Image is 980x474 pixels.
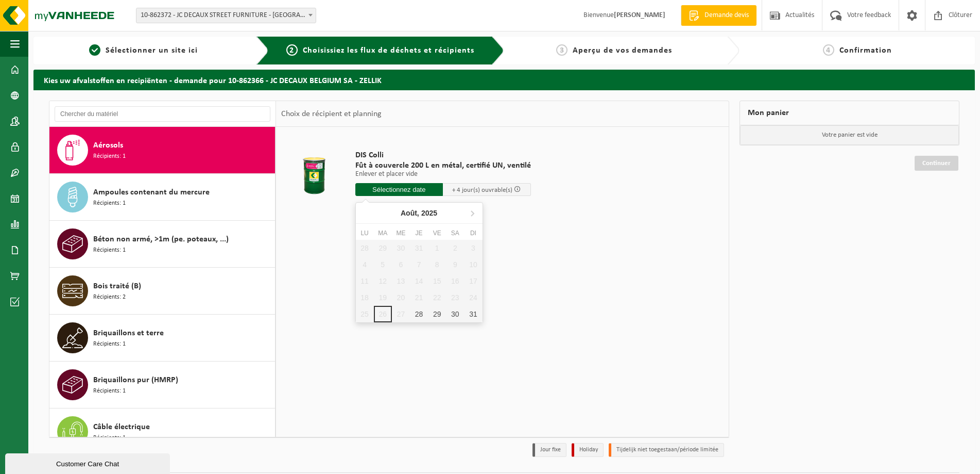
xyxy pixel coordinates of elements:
div: Août, [397,205,441,221]
span: Béton non armé, >1m (pe. poteaux, ...) [93,233,229,246]
a: 1Sélectionner un site ici [39,44,248,57]
h2: Kies uw afvalstoffen en recipiënten - demande pour 10-862366 - JC DECAUX BELGIUM SA - ZELLIK [33,70,975,90]
div: Choix de récipient et planning [276,101,387,127]
span: Récipients: 2 [93,292,126,302]
button: Câble électrique Récipients: 1 [49,408,276,455]
span: 10-862372 - JC DECAUX STREET FURNITURE - BRUXELLES [136,8,316,23]
span: Fût à couvercle 200 L en métal, certifié UN, ventilé [355,160,531,171]
i: 2025 [421,209,437,217]
span: Récipients: 1 [93,199,126,208]
div: Ma [374,228,392,238]
li: Holiday [572,443,604,457]
span: Récipients: 1 [93,152,126,161]
span: Briquaillons et terre [93,327,164,339]
span: Sélectionner un site ici [106,46,198,55]
button: Béton non armé, >1m (pe. poteaux, ...) Récipients: 1 [49,221,276,268]
a: Continuer [915,156,958,171]
li: Tijdelijk niet toegestaan/période limitée [609,443,724,457]
span: Récipients: 1 [93,339,126,349]
button: Bois traité (B) Récipients: 2 [49,268,276,315]
button: Aérosols Récipients: 1 [49,127,276,174]
span: 10-862372 - JC DECAUX STREET FURNITURE - BRUXELLES [136,8,316,23]
input: Chercher du matériel [55,106,270,122]
button: Briquaillons pur (HMRP) Récipients: 1 [49,362,276,408]
span: Aérosols [93,139,123,152]
span: Briquaillons pur (HMRP) [93,374,178,386]
div: 31 [464,306,482,322]
div: Me [392,228,410,238]
div: Sa [446,228,464,238]
span: DIS Colli [355,150,531,160]
iframe: chat widget [5,451,172,474]
span: Bois traité (B) [93,280,141,292]
span: Confirmation [839,46,892,55]
strong: [PERSON_NAME] [614,11,665,19]
div: 29 [428,306,446,322]
div: Ve [428,228,446,238]
span: 1 [89,44,100,56]
p: Votre panier est vide [740,125,959,145]
div: Je [410,228,428,238]
span: 3 [556,44,568,56]
input: Sélectionnez date [355,183,443,196]
div: Mon panier [740,101,959,125]
span: Demande devis [702,10,751,21]
div: 30 [446,306,464,322]
span: Ampoules contenant du mercure [93,186,210,199]
a: Demande devis [681,5,757,26]
button: Ampoules contenant du mercure Récipients: 1 [49,174,276,221]
div: 28 [410,306,428,322]
span: Câble électrique [93,421,150,433]
button: Briquaillons et terre Récipients: 1 [49,315,276,362]
div: Lu [356,228,374,238]
span: 2 [286,44,298,56]
span: Aperçu de vos demandes [573,46,672,55]
div: Di [464,228,482,238]
span: Récipients: 1 [93,246,126,255]
span: 4 [823,44,834,56]
p: Enlever et placer vide [355,171,531,178]
span: Récipients: 1 [93,386,126,396]
span: Récipients: 1 [93,433,126,443]
span: Choisissiez les flux de déchets et récipients [303,46,474,55]
span: + 4 jour(s) ouvrable(s) [452,187,512,193]
li: Jour fixe [532,443,566,457]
